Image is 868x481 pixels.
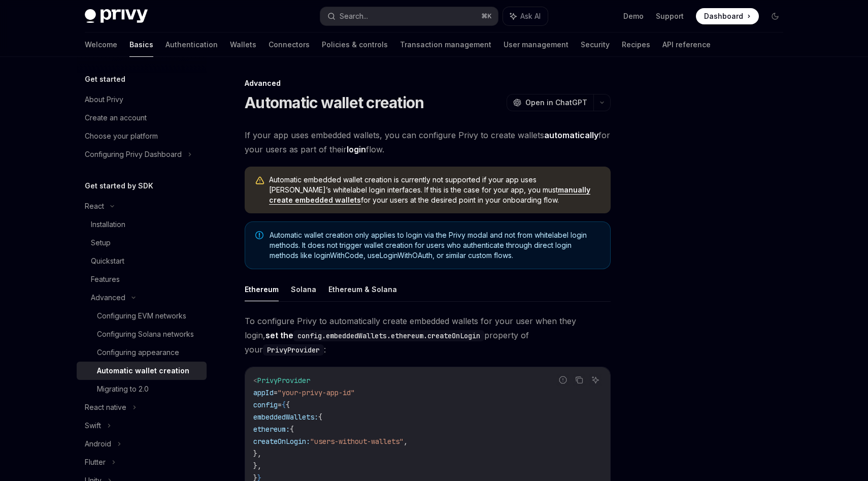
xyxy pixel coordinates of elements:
[328,277,397,301] button: Ethereum & Solana
[85,130,158,142] div: Choose your platform
[263,344,324,356] code: PrivyProvider
[245,314,611,357] span: To configure Privy to automatically create embedded wallets for your user when they login, proper...
[85,420,101,432] div: Swift
[255,176,265,186] svg: Warning
[340,10,368,22] div: Search...
[85,456,106,468] div: Flutter
[253,400,278,409] span: config
[290,425,294,434] span: {
[85,73,125,85] h5: Get started
[85,112,147,124] div: Create an account
[581,33,610,57] a: Security
[253,437,310,446] span: createOnLogin:
[293,330,484,341] code: config.embeddedWallets.ethereum.createOnLogin
[85,438,111,450] div: Android
[320,7,498,25] button: Search...⌘K
[85,93,123,106] div: About Privy
[91,237,111,249] div: Setup
[704,11,743,21] span: Dashboard
[347,144,366,154] strong: login
[85,148,182,161] div: Configuring Privy Dashboard
[245,78,611,88] div: Advanced
[85,200,104,212] div: React
[77,234,207,252] a: Setup
[85,33,117,57] a: Welcome
[77,380,207,398] a: Migrating to 2.0
[265,330,484,340] strong: set the
[696,8,759,24] a: Dashboard
[623,11,644,21] a: Demo
[318,412,322,422] span: {
[656,11,684,21] a: Support
[230,33,256,57] a: Wallets
[245,128,611,156] span: If your app uses embedded wallets, you can configure Privy to create wallets for your users as pa...
[481,12,492,20] span: ⌘ K
[282,400,286,409] span: {
[322,33,388,57] a: Policies & controls
[245,277,279,301] button: Ethereum
[286,400,290,409] span: {
[97,383,149,395] div: Migrating to 2.0
[85,401,126,413] div: React native
[253,388,274,397] span: appId
[404,437,408,446] span: ,
[255,231,263,239] svg: Note
[504,33,569,57] a: User management
[253,376,257,385] span: <
[91,292,125,304] div: Advanced
[129,33,153,57] a: Basics
[278,400,282,409] span: =
[503,7,548,25] button: Ask AI
[91,273,120,285] div: Features
[253,449,261,458] span: },
[544,130,598,140] strong: automatically
[269,175,600,205] span: Automatic embedded wallet creation is currently not supported if your app uses [PERSON_NAME]’s wh...
[253,425,290,434] span: ethereum:
[291,277,316,301] button: Solana
[77,362,207,380] a: Automatic wallet creation
[274,388,278,397] span: =
[165,33,218,57] a: Authentication
[85,180,153,192] h5: Get started by SDK
[77,215,207,234] a: Installation
[589,373,602,387] button: Ask AI
[556,373,570,387] button: Report incorrect code
[573,373,586,387] button: Copy the contents from the code block
[310,437,404,446] span: "users-without-wallets"
[77,343,207,362] a: Configuring appearance
[525,98,587,108] span: Open in ChatGPT
[400,33,491,57] a: Transaction management
[507,94,593,111] button: Open in ChatGPT
[767,8,783,24] button: Toggle dark mode
[269,33,310,57] a: Connectors
[77,127,207,145] a: Choose your platform
[622,33,650,57] a: Recipes
[77,90,207,109] a: About Privy
[257,376,310,385] span: PrivyProvider
[253,461,261,470] span: },
[520,11,541,21] span: Ask AI
[77,252,207,270] a: Quickstart
[77,325,207,343] a: Configuring Solana networks
[253,412,318,422] span: embeddedWallets:
[85,9,148,23] img: dark logo
[278,388,355,397] span: "your-privy-app-id"
[662,33,711,57] a: API reference
[97,365,189,377] div: Automatic wallet creation
[77,109,207,127] a: Create an account
[270,230,600,261] span: Automatic wallet creation only applies to login via the Privy modal and not from whitelabel login...
[91,218,125,231] div: Installation
[97,346,179,359] div: Configuring appearance
[91,255,124,267] div: Quickstart
[77,270,207,288] a: Features
[97,328,194,340] div: Configuring Solana networks
[245,93,424,112] h1: Automatic wallet creation
[97,310,186,322] div: Configuring EVM networks
[77,307,207,325] a: Configuring EVM networks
